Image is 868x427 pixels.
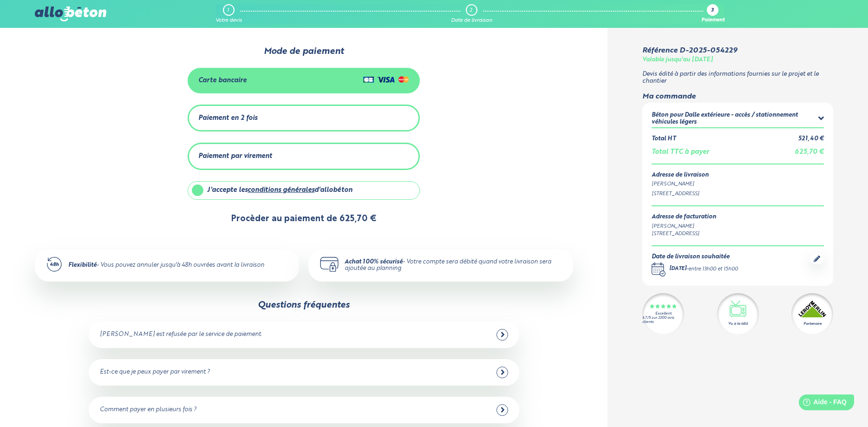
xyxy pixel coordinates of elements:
[100,331,262,338] div: [PERSON_NAME] est refusée par le service de paiement.
[655,312,672,316] div: Excellent
[35,7,106,21] img: allobéton
[451,4,492,24] a: 2 Date de livraison
[652,112,818,125] div: Béton pour Dalle extérieure - accès / stationnement véhicules légers
[795,149,824,155] span: 625,70 €
[652,190,824,198] div: [STREET_ADDRESS]
[652,148,709,156] div: Total TTC à payer
[701,4,724,24] a: 3 Paiement
[198,77,247,85] div: Carte bancaire
[248,187,314,193] a: conditions générales
[652,172,824,179] div: Adresse de livraison
[345,259,561,272] div: - Votre compte sera débité quand votre livraison sera ajoutée au planning
[652,180,824,188] div: [PERSON_NAME]
[642,92,833,101] div: Ma commande
[227,7,229,13] div: 1
[100,369,210,376] div: Est-ce que je peux payer par virement ?
[68,262,264,269] div: - Vous pouvez annuler jusqu'à 48h ouvrées avant la livraison
[669,265,738,273] div: -
[728,321,748,327] div: Vu à la télé
[207,186,352,194] div: J'accepte les d'allobéton
[642,57,713,64] div: Valable jusqu'au [DATE]
[642,316,684,324] div: 4.7/5 sur 2300 avis clients
[652,136,676,143] div: Total HT
[642,71,833,85] p: Devis édité à partir des informations fournies sur le projet et le chantier
[258,300,350,310] div: Questions fréquentes
[652,230,716,238] div: [STREET_ADDRESS]
[198,114,257,122] div: Paiement en 2 fois
[652,254,738,261] div: Date de livraison souhaitée
[215,18,242,24] div: Votre devis
[215,4,242,24] a: 1 Votre devis
[345,259,403,265] strong: Achat 100% sécurisé
[785,391,858,417] iframe: Help widget launcher
[711,8,714,14] div: 3
[652,214,716,221] div: Adresse de facturation
[222,207,386,231] button: Procèder au paiement de 625,70 €
[470,7,472,13] div: 2
[68,262,97,268] strong: Flexibilité
[803,321,822,327] div: Partenaire
[143,46,465,57] div: Mode de paiement
[100,407,196,414] div: Comment payer en plusieurs fois ?
[798,136,824,143] div: 521,40 €
[198,152,272,160] div: Paiement par virement
[669,265,686,273] div: [DATE]
[642,46,737,55] div: Référence D-2025-054229
[688,265,738,273] div: entre 13h00 et 15h00
[652,112,824,127] summary: Béton pour Dalle extérieure - accès / stationnement véhicules légers
[652,223,716,230] div: [PERSON_NAME]
[363,74,409,85] img: Cartes de crédit
[701,18,724,24] div: Paiement
[451,18,492,24] div: Date de livraison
